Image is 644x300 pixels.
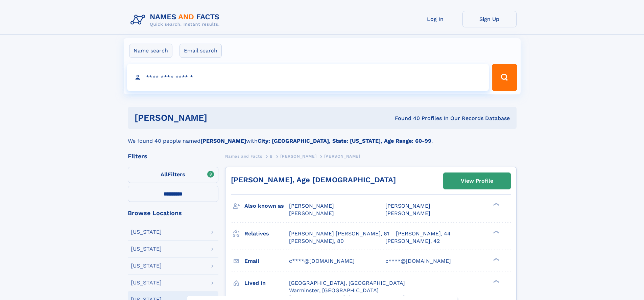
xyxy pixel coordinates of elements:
[444,173,510,189] a: View Profile
[289,280,405,286] span: [GEOGRAPHIC_DATA], [GEOGRAPHIC_DATA]
[324,154,360,159] span: [PERSON_NAME]
[289,210,334,216] span: [PERSON_NAME]
[131,263,162,269] div: [US_STATE]
[492,230,500,234] div: ❯
[408,11,462,27] a: Log In
[135,114,301,122] h1: [PERSON_NAME]
[200,138,246,144] b: [PERSON_NAME]
[225,152,262,160] a: Names and Facts
[385,203,430,209] span: [PERSON_NAME]
[258,138,431,144] b: City: [GEOGRAPHIC_DATA], State: [US_STATE], Age Range: 60-99
[244,200,289,212] h3: Also known as
[289,230,389,237] a: [PERSON_NAME] [PERSON_NAME], 61
[131,280,162,285] div: [US_STATE]
[280,152,316,160] a: [PERSON_NAME]
[244,255,289,267] h3: Email
[461,173,493,189] div: View Profile
[289,203,334,209] span: [PERSON_NAME]
[244,228,289,239] h3: Relatives
[280,154,316,159] span: [PERSON_NAME]
[270,152,273,160] a: B
[492,257,500,261] div: ❯
[270,154,273,159] span: B
[385,210,430,216] span: [PERSON_NAME]
[180,44,222,58] label: Email search
[128,210,218,216] div: Browse Locations
[289,237,344,245] a: [PERSON_NAME], 80
[396,230,451,237] a: [PERSON_NAME], 44
[231,176,396,184] a: [PERSON_NAME], Age [DEMOGRAPHIC_DATA]
[128,129,517,145] div: We found 40 people named with .
[289,287,379,294] span: Warminster, [GEOGRAPHIC_DATA]
[492,64,517,91] button: Search Button
[301,115,510,122] div: Found 40 Profiles In Our Records Database
[129,44,172,58] label: Name search
[131,246,162,252] div: [US_STATE]
[128,153,218,159] div: Filters
[462,11,517,27] a: Sign Up
[161,171,168,178] span: All
[492,279,500,283] div: ❯
[128,11,225,29] img: Logo Names and Facts
[385,237,440,245] a: [PERSON_NAME], 42
[131,229,162,235] div: [US_STATE]
[244,277,289,289] h3: Lived in
[127,64,489,91] input: search input
[492,202,500,207] div: ❯
[128,167,218,183] label: Filters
